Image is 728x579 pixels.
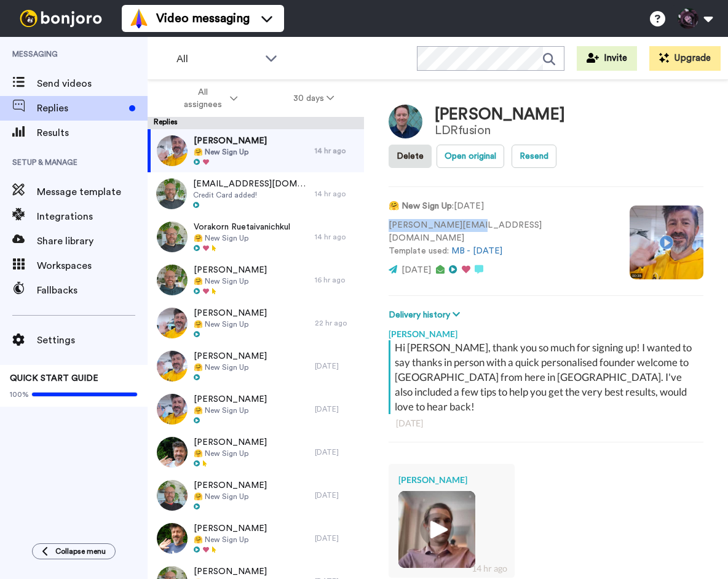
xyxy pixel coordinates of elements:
[194,276,267,286] span: 🤗 New Sign Up
[148,517,364,560] a: [PERSON_NAME]🤗 New Sign Up[DATE]
[389,145,432,168] button: Delete
[194,393,267,405] span: [PERSON_NAME]
[193,190,309,200] span: Credit Card added!
[472,562,507,575] div: 14 hr ago
[398,474,505,486] div: [PERSON_NAME]
[37,76,148,91] span: Send videos
[315,447,358,457] div: [DATE]
[396,417,696,429] div: [DATE]
[157,265,188,295] img: 211d1a7e-7df2-4a4f-b90f-498dc36c3596-thumb.jpg
[156,10,250,27] span: Video messaging
[194,479,267,492] span: [PERSON_NAME]
[315,533,358,543] div: [DATE]
[148,474,364,517] a: [PERSON_NAME]🤗 New Sign Up[DATE]
[402,266,431,274] span: [DATE]
[315,189,358,199] div: 14 hr ago
[157,135,188,166] img: 6a3f6c10-432d-4fb8-9f40-5241e69c2e78-thumb.jpg
[194,221,290,233] span: Vorakorn Ruetaivanichkul
[157,308,188,338] img: a16b363f-189d-49a1-8b12-b94edfb405af-thumb.jpg
[512,145,556,168] button: Resend
[148,388,364,431] a: [PERSON_NAME]🤗 New Sign Up[DATE]
[148,258,364,301] a: [PERSON_NAME]🤗 New Sign Up16 hr ago
[194,492,267,501] span: 🤗 New Sign Up
[194,535,267,545] span: 🤗 New Sign Up
[649,46,721,71] button: Upgrade
[148,301,364,345] a: [PERSON_NAME]🤗 New Sign Up22 hr ago
[194,362,267,372] span: 🤗 New Sign Up
[577,46,637,71] button: Invite
[148,172,364,215] a: [EMAIL_ADDRESS][DOMAIN_NAME]Credit Card added!14 hr ago
[315,361,358,371] div: [DATE]
[148,431,364,474] a: [PERSON_NAME]🤗 New Sign Up[DATE]
[37,283,148,298] span: Fallbacks
[37,126,148,140] span: Results
[435,106,565,124] div: [PERSON_NAME]
[194,147,267,157] span: 🤗 New Sign Up
[194,307,267,319] span: [PERSON_NAME]
[37,185,148,199] span: Message template
[157,394,188,425] img: 3d58cc93-c49c-4909-9428-c3dca59b48a9-thumb.jpg
[315,490,358,500] div: [DATE]
[37,101,124,116] span: Replies
[315,404,358,414] div: [DATE]
[194,449,267,458] span: 🤗 New Sign Up
[15,10,107,27] img: bj-logo-header-white.svg
[315,318,358,328] div: 22 hr ago
[37,234,148,249] span: Share library
[315,232,358,242] div: 14 hr ago
[389,308,464,322] button: Delivery history
[37,333,148,348] span: Settings
[194,233,290,243] span: 🤗 New Sign Up
[194,264,267,276] span: [PERSON_NAME]
[157,222,188,252] img: f33cda64-340f-4753-b3ac-5768991b72f7-thumb.jpg
[435,124,565,137] div: LDRfusion
[315,275,358,285] div: 16 hr ago
[389,322,703,340] div: [PERSON_NAME]
[420,513,454,546] img: ic_play_thick.png
[129,9,149,28] img: vm-color.svg
[148,129,364,172] a: [PERSON_NAME]🤗 New Sign Up14 hr ago
[398,491,475,568] img: 2d6ba705-143d-41ab-8531-99e9c42f9ef4-thumb.jpg
[437,145,504,168] button: Open original
[156,178,187,209] img: 6d6a1a56-227a-46df-a9d0-5e66f5f5a881-thumb.jpg
[178,86,228,111] span: All assignees
[37,258,148,273] span: Workspaces
[194,135,267,147] span: [PERSON_NAME]
[389,202,452,210] strong: 🤗 New Sign Up
[176,52,259,66] span: All
[157,523,188,554] img: 631b3f3c-ea0e-441f-a336-800312bcfc3c-thumb.jpg
[157,437,188,468] img: d0823730-6f7f-4e52-bd7c-4cf3bfb07306-thumb.jpg
[157,480,188,511] img: 2228b192-667b-4da4-8079-daa530eb79b3-thumb.jpg
[148,345,364,388] a: [PERSON_NAME]🤗 New Sign Up[DATE]
[148,117,364,129] div: Replies
[55,546,106,556] span: Collapse menu
[32,543,116,559] button: Collapse menu
[389,105,422,138] img: Image of Eric Connelly
[157,351,188,381] img: df8ea31d-6622-4d1f-9198-a569afb84ade-thumb.jpg
[395,340,700,414] div: Hi [PERSON_NAME], thank you so much for signing up! I wanted to say thanks in person with a quick...
[194,319,267,329] span: 🤗 New Sign Up
[194,436,267,449] span: [PERSON_NAME]
[150,81,266,116] button: All assignees
[10,374,98,383] span: QUICK START GUIDE
[194,522,267,535] span: [PERSON_NAME]
[315,146,358,156] div: 14 hr ago
[148,215,364,258] a: Vorakorn Ruetaivanichkul🤗 New Sign Up14 hr ago
[451,247,502,255] a: MB - [DATE]
[194,565,267,578] span: [PERSON_NAME]
[389,200,611,213] p: : [DATE]
[389,219,611,258] p: [PERSON_NAME][EMAIL_ADDRESS][DOMAIN_NAME] Template used:
[193,178,309,190] span: [EMAIL_ADDRESS][DOMAIN_NAME]
[194,350,267,362] span: [PERSON_NAME]
[194,405,267,415] span: 🤗 New Sign Up
[266,87,362,110] button: 30 days
[10,389,29,399] span: 100%
[37,209,148,224] span: Integrations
